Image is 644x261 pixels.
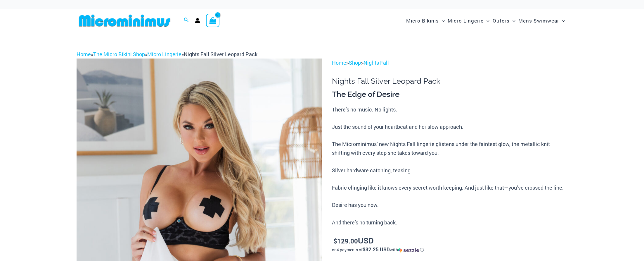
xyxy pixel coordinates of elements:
h3: The Edge of Desire [332,90,567,99]
span: Outers [493,13,510,28]
a: Search icon link [184,17,189,24]
h1: Nights Fall Silver Leopard Pack [332,77,567,86]
a: Micro LingerieMenu ToggleMenu Toggle [446,12,491,30]
a: Mens SwimwearMenu ToggleMenu Toggle [517,12,567,30]
div: or 4 payments of$32.25 USDwithSezzle Click to learn more about Sezzle [332,247,567,253]
span: Micro Bikinis [406,13,439,28]
a: Micro BikinisMenu ToggleMenu Toggle [405,12,446,30]
a: Home [77,51,91,58]
span: $32.25 USD [363,246,390,253]
a: Home [332,59,346,66]
bdi: 129.00 [333,237,358,245]
span: Mens Swimwear [518,13,559,28]
span: Micro Lingerie [448,13,484,28]
span: Menu Toggle [484,13,489,28]
a: Account icon link [195,18,200,23]
a: Shop [349,59,361,66]
span: Menu Toggle [559,13,565,28]
p: There’s no music. No lights. Just the sound of your heartbeat and her slow approach. The Micromin... [332,105,567,227]
a: View Shopping Cart, empty [206,14,219,27]
span: Menu Toggle [439,13,445,28]
p: > > [332,59,567,67]
span: Menu Toggle [510,13,515,28]
nav: Site Navigation [404,11,567,30]
p: USD [332,236,567,245]
span: Nights Fall Silver Leopard Pack [184,51,257,58]
a: The Micro Bikini Shop [93,51,145,58]
a: Micro Lingerie [147,51,181,58]
span: » » » [77,51,257,58]
span: $ [333,237,337,245]
img: MM SHOP LOGO FLAT [77,14,173,27]
a: Nights Fall [363,59,389,66]
div: or 4 payments of with [332,247,567,253]
a: OutersMenu ToggleMenu Toggle [491,12,517,30]
img: Sezzle [398,248,419,253]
